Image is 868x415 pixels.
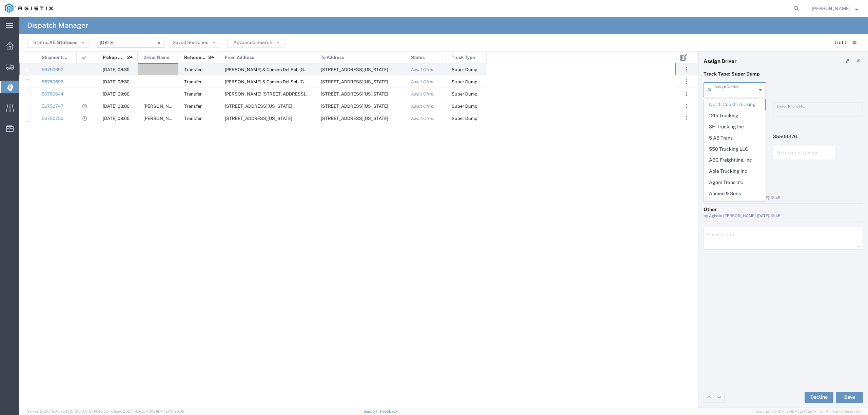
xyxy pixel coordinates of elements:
[321,91,388,97] span: 308 W Alluvial Ave, Clovis, California, 93611, United States
[157,409,184,413] span: [DATE] 10:20:09
[452,91,477,97] span: Super Dump
[682,113,691,123] button: ...
[27,409,108,413] span: Server: 2025.18.0-c7ad5f513fb
[704,188,863,195] div: Business No Loading Dock
[704,155,765,165] span: ABC Freightline, Inc
[704,195,863,201] div: by Agistix [PERSON_NAME] [DATE] 13:45
[452,67,477,72] span: Super Dump
[27,37,90,48] button: Status:All Statuses
[836,392,863,403] button: Save
[704,177,863,183] h4: Notes
[755,409,860,414] span: Copyright © [DATE]-[DATE] Agistix Inc., All Rights Reserved
[42,67,63,72] a: 56750692
[363,409,380,413] a: Support
[704,70,863,78] p: Truck Type: Super Dump
[225,91,330,97] span: De Wolf Ave & Gettysburg Ave, Clovis, California, 93619, United States
[452,51,475,64] span: Truck Type
[225,79,420,84] span: Pacheco & Camino Del Sol, Bakersfield, California, United States
[411,91,434,97] span: Await Cfrm.
[805,392,833,403] button: Decline
[321,79,388,84] span: 2401 Coffee Rd, Bakersfield, California, 93308, United States
[42,79,63,84] a: 56750696
[704,99,765,110] span: North Coast Trucking
[103,91,130,97] span: 09/09/2025, 09:00
[704,122,765,132] span: 3H Trucking Inc
[682,101,691,111] button: ...
[704,166,765,177] span: Able Trucking Inc
[49,40,77,45] span: All Statuses
[127,51,130,64] span: 2
[714,392,724,402] a: Edit next row
[686,114,687,122] span: . . .
[103,104,130,109] span: 09/09/2025, 08:00
[773,133,835,140] p: 35509376
[208,51,211,64] span: 3
[81,409,108,413] span: [DATE] 14:43:55
[380,409,397,413] a: Feedback
[184,51,206,64] span: Reference
[228,37,284,48] button: Advanced Search
[225,51,254,64] span: From Address
[704,206,863,213] div: Other
[5,3,53,14] img: logo
[225,116,292,121] span: 499 Sunrise Ave, Madera, California, United States
[686,65,687,74] span: . . .
[184,79,202,84] span: Transfer
[704,144,765,154] span: 550 Trucking LLC
[184,116,202,121] span: Transfer
[321,116,388,121] span: 4165 E Childs Ave, Merced, California, 95341, United States
[111,409,184,413] span: Client: 2025.18.0-27d3021
[411,79,434,84] span: Await Cfrm.
[704,133,765,143] span: 5 AB Trans
[42,104,63,109] a: 56750747
[452,116,477,121] span: Super Dump
[704,392,714,402] a: Edit previous row
[42,51,69,64] span: Shipment No.
[704,122,863,128] h4: References
[686,102,687,110] span: . . .
[27,17,88,34] h4: Dispatch Manager
[143,116,180,121] span: Agustin Landeros
[686,90,687,98] span: . . .
[321,51,344,64] span: To Address
[682,89,691,99] button: ...
[143,51,170,64] span: Driver Name
[411,67,434,72] span: Await Cfrm.
[184,91,202,97] span: Transfer
[704,58,736,64] h4: Assign Driver
[682,65,691,74] button: ...
[452,79,477,84] span: Super Dump
[704,213,863,219] div: by Agistix [PERSON_NAME] [DATE] 13:45
[103,51,125,64] span: Pickup Date and Time
[321,67,388,72] span: 2401 Coffee Rd, Bakersfield, California, 93308, United States
[411,51,425,64] span: Status
[835,39,848,46] div: 5 of 5
[682,77,691,86] button: ...
[452,104,477,109] span: Super Dump
[103,116,130,121] span: 09/09/2025, 08:00
[704,177,765,188] span: Agam Trans Inc
[184,67,202,72] span: Transfer
[143,104,180,109] span: Gustavo Hernandez
[42,116,63,121] a: 56750750
[167,37,220,48] button: Saved Searches
[103,79,130,84] span: 09/09/2025, 08:30
[42,91,63,97] a: 56750644
[225,67,420,72] span: Pacheco & Camino Del Sol, Bakersfield, California, United States
[184,104,202,109] span: Transfer
[411,104,434,109] span: Await Cfrm.
[103,67,130,72] span: 09/09/2025, 08:30
[321,104,388,109] span: 4165 E Childs Ave, Merced, California, 95341, United States
[704,110,765,121] span: 12th Trucking
[686,78,687,86] span: . . .
[411,116,434,121] span: Await Cfrm.
[704,188,765,209] span: Ahmed & Sons Transport Inc
[225,104,292,109] span: 499 Sunrise Ave, Madera, California, United States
